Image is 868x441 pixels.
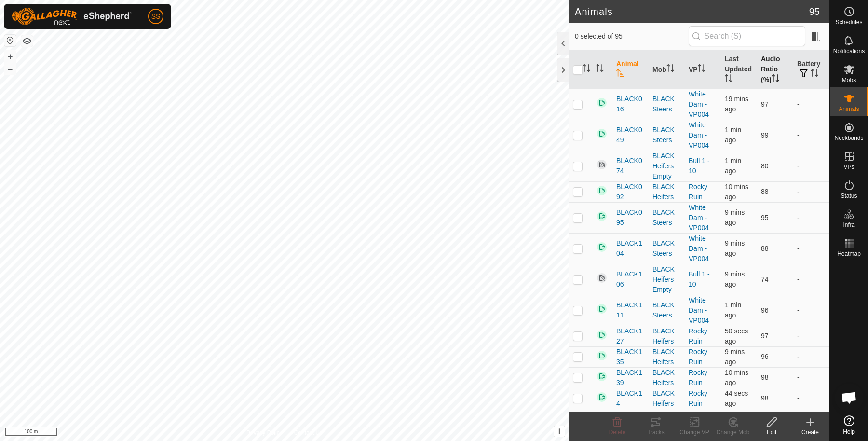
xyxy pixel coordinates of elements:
img: returning on [596,210,608,222]
div: BLACK Steers [652,207,681,228]
span: BLACK106 [616,269,645,289]
span: 28 Sept 2025, 5:35 pm [725,348,745,366]
span: 99 [761,131,769,139]
img: returning off [596,272,608,284]
span: 28 Sept 2025, 5:43 pm [725,126,741,144]
td: - [793,388,829,409]
div: BLACK Heifers Empty [652,264,681,295]
div: BLACK Heifers Empty [652,409,681,440]
input: Search (S) [689,26,805,46]
span: BLACK016 [616,94,645,114]
div: BLACK Heifers [652,368,681,388]
p-sorticon: Activate to sort [725,76,732,83]
div: Edit [752,428,791,437]
span: 28 Sept 2025, 5:44 pm [725,389,748,407]
span: 96 [761,306,769,314]
span: BLACK095 [616,207,645,228]
span: 28 Sept 2025, 5:43 pm [725,301,741,319]
div: BLACK Steers [652,300,681,320]
img: returning on [596,185,608,196]
td: - [793,409,829,440]
span: 28 Sept 2025, 5:44 pm [725,327,748,345]
button: i [554,426,565,437]
a: Privacy Policy [246,428,283,437]
span: 28 Sept 2025, 5:34 pm [725,369,748,386]
img: returning on [596,97,608,109]
img: returning off [596,159,608,170]
td: - [793,264,829,295]
p-sorticon: Activate to sort [772,76,779,83]
span: 0 selected of 95 [575,31,689,41]
div: Change VP [675,428,714,437]
span: 88 [761,245,769,252]
span: 28 Sept 2025, 5:35 pm [725,239,745,257]
button: + [4,51,16,62]
img: returning on [596,303,608,315]
span: 98 [761,373,769,381]
a: White Dam - VP004 [689,204,709,232]
div: BLACK Heifers [652,388,681,409]
th: Mob [649,50,685,89]
a: Rocky Ruin [689,348,707,366]
span: 28 Sept 2025, 5:25 pm [725,95,748,113]
span: Notifications [833,48,865,54]
span: Delete [609,429,626,436]
img: returning on [596,391,608,403]
div: BLACK Heifers Empty [652,151,681,181]
img: returning on [596,329,608,341]
div: BLACK Steers [652,94,681,114]
div: Create [791,428,829,437]
span: 95 [761,214,769,221]
th: Audio Ratio (%) [757,50,793,89]
img: returning on [596,371,608,382]
th: VP [685,50,721,89]
p-sorticon: Activate to sort [596,66,604,73]
p-sorticon: Activate to sort [811,70,818,78]
div: Open chat [835,383,864,412]
a: White Dam - VP004 [689,121,709,149]
span: 98 [761,394,769,402]
td: - [793,346,829,367]
span: BLACK139 [616,368,645,388]
th: Last Updated [721,50,757,89]
div: BLACK Heifers [652,347,681,367]
span: 97 [761,332,769,340]
a: White Dam - VP004 [689,234,709,262]
h2: Animals [575,6,809,17]
th: Animal [612,50,649,89]
span: i [558,427,560,435]
td: - [793,367,829,388]
p-sorticon: Activate to sort [698,66,705,73]
td: - [793,295,829,326]
span: 28 Sept 2025, 5:34 pm [725,183,748,201]
td: - [793,202,829,233]
td: - [793,151,829,181]
td: - [793,120,829,151]
div: BLACK Heifers [652,326,681,346]
span: Infra [843,222,854,228]
span: BLACK049 [616,125,645,145]
button: Map Layers [21,35,33,47]
div: BLACK Steers [652,238,681,259]
td: - [793,181,829,202]
div: Change Mob [714,428,752,437]
span: 28 Sept 2025, 5:35 pm [725,208,745,226]
span: 28 Sept 2025, 5:43 pm [725,157,741,175]
span: BLACK127 [616,326,645,346]
span: Neckbands [834,135,863,141]
span: BLACK074 [616,156,645,176]
span: SS [151,12,161,22]
span: Help [843,429,855,435]
span: Mobs [842,77,856,83]
img: returning on [596,128,608,139]
span: 88 [761,188,769,195]
span: Animals [839,106,859,112]
button: Reset Map [4,35,16,46]
td: - [793,233,829,264]
span: BLACK135 [616,347,645,367]
a: White Dam - VP004 [689,90,709,118]
td: - [793,89,829,120]
div: BLACK Heifers [652,182,681,202]
a: White Dam - VP004 [689,296,709,324]
a: Bull 1 - 10 [689,270,710,288]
